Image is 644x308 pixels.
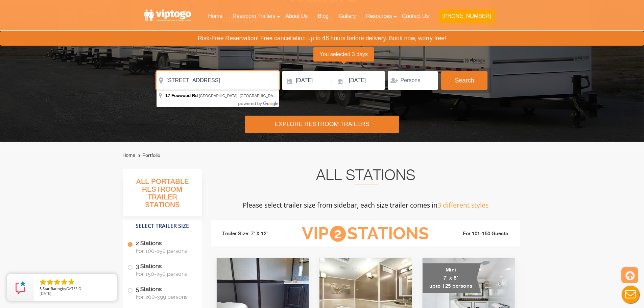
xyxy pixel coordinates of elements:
button: Search [441,71,487,90]
h3: VIP Stations [291,224,439,243]
h4: Select Trailer Size [123,220,202,233]
span: 5 [40,286,42,291]
span: | [331,71,333,93]
a: Restroom Trailers [228,9,280,24]
span: 1102 [278,94,286,98]
span: Foxwood Rd [171,93,198,98]
li:  [60,278,68,286]
a: Home [203,9,228,24]
input: Pickup [334,71,385,90]
h3: All Portable Restroom Trailer Stations [123,176,202,216]
li:  [39,278,47,286]
li:  [67,278,75,286]
span: [GEOGRAPHIC_DATA], [GEOGRAPHIC_DATA] 4, [GEOGRAPHIC_DATA] [199,94,329,98]
a: Blog [313,9,334,24]
button: [PHONE_NUMBER] [439,9,494,23]
div: Mini 7' x 8' upto 125 persons [423,263,481,293]
label: 2 Stations [127,236,197,257]
a: Resources [361,9,397,24]
a: Gallery [334,9,361,24]
span: You selected 3 days [313,47,374,62]
li: Trailer Size: 7' X 12' [216,224,292,244]
span: 2 [330,226,346,242]
a: Home [123,152,135,158]
span: 3 different styles [437,200,488,210]
input: Delivery [282,71,331,90]
span: For 150-250 persons [136,271,194,277]
p: Please select trailer size from sidebar, each size trailer comes in [211,198,520,212]
span: Star Rating [43,286,62,291]
span: [DATE] [40,291,51,296]
span: GATES O. [66,286,82,291]
input: Persons [388,71,438,90]
button: Live Chat [617,281,644,308]
span: by [40,287,112,291]
input: Where do you need your restroom? [157,71,279,90]
label: 5 Stations [127,282,197,303]
div: Explore Restroom Trailers [245,116,399,133]
span: For 100-150 persons [136,248,194,254]
li:  [46,278,54,286]
a: Contact Us [397,9,434,24]
a: [PHONE_NUMBER] [434,9,499,27]
li:  [53,278,61,286]
img: Review Rating [14,281,27,294]
li: Portfolio [137,151,160,160]
h2: All Stations [211,169,520,185]
a: About Us [280,9,313,24]
span: For 200-399 persons [136,294,194,300]
label: 3 Stations [127,259,197,280]
span: 17 [165,93,170,98]
li: For 101-150 Guests [440,230,516,238]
